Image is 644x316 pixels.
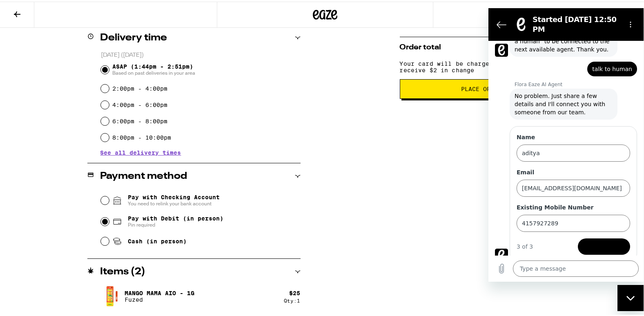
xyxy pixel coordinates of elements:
[100,265,146,275] h2: Items ( 2 )
[128,220,223,227] span: Pin required
[125,295,195,301] p: Fuzed
[400,56,553,72] span: Your card will be charged $71, and you’ll receive $2 in change
[128,192,220,205] span: Pay with Checking Account
[284,296,301,302] div: Qty: 1
[488,7,644,280] iframe: Messaging window
[461,85,501,90] span: Place Order
[112,68,195,75] span: Based on past deliveries in your area
[617,283,644,309] iframe: Button to launch messaging window, conversation in progress
[100,31,167,41] h2: Delivery time
[112,62,195,75] span: ASAP (1:44pm - 2:51pm)
[112,116,167,123] label: 6:00pm - 8:00pm
[112,100,167,107] label: 4:00pm - 6:00pm
[112,133,171,139] label: 8:00pm - 10:00pm
[101,50,301,58] p: [DATE] ([DATE])
[400,78,563,97] button: Place Order
[100,170,187,180] h2: Payment method
[400,42,441,49] span: Order total
[128,199,220,205] span: You need to relink your bank account
[100,283,123,306] img: Mango Mama AIO - 1g
[125,288,195,295] p: Mango Mama AIO - 1g
[100,148,181,154] button: See all delivery times
[128,236,187,243] span: Cash (in person)
[112,84,167,90] label: 2:00pm - 4:00pm
[290,288,301,295] div: $ 25
[128,214,223,220] span: Pay with Debit (in person)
